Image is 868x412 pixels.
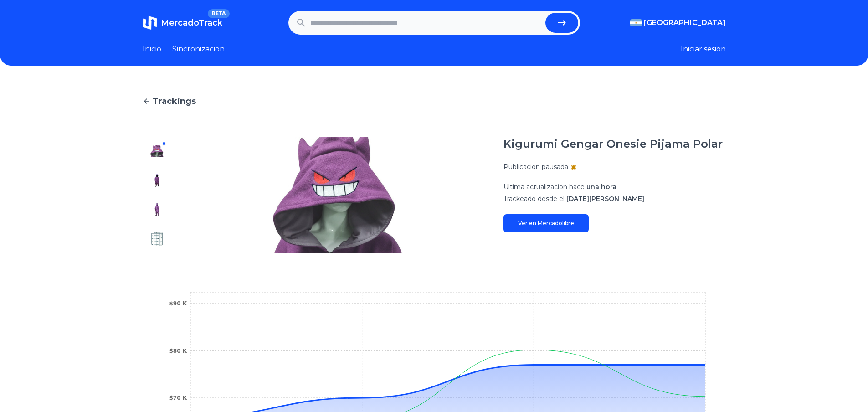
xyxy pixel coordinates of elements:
[153,95,196,108] span: Trackings
[150,232,164,246] img: Kigurumi Gengar Onesie Pijama Polar
[143,15,157,30] img: MercadoTrack
[190,137,485,253] img: Kigurumi Gengar Onesie Pijama Polar
[143,15,222,30] a: MercadoTrackBETA
[169,300,187,307] tspan: $90 K
[150,173,164,188] img: Kigurumi Gengar Onesie Pijama Polar
[630,17,726,28] button: [GEOGRAPHIC_DATA]
[143,44,161,55] a: Inicio
[503,183,585,191] span: Ultima actualizacion hace
[143,95,726,108] a: Trackings
[630,19,642,26] img: Argentina
[503,137,723,151] h1: Kigurumi Gengar Onesie Pijama Polar
[169,395,187,401] tspan: $70 K
[169,348,187,354] tspan: $80 K
[150,202,164,217] img: Kigurumi Gengar Onesie Pijama Polar
[503,162,568,171] p: Publicacion pausada
[208,9,229,18] span: BETA
[150,144,164,159] img: Kigurumi Gengar Onesie Pijama Polar
[566,195,644,203] span: [DATE][PERSON_NAME]
[586,183,616,191] span: una hora
[503,214,589,232] a: Ver en Mercadolibre
[503,195,565,203] span: Trackeado desde el
[644,17,726,28] span: [GEOGRAPHIC_DATA]
[681,44,726,55] button: Iniciar sesion
[161,18,222,28] span: MercadoTrack
[172,44,225,55] a: Sincronizacion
